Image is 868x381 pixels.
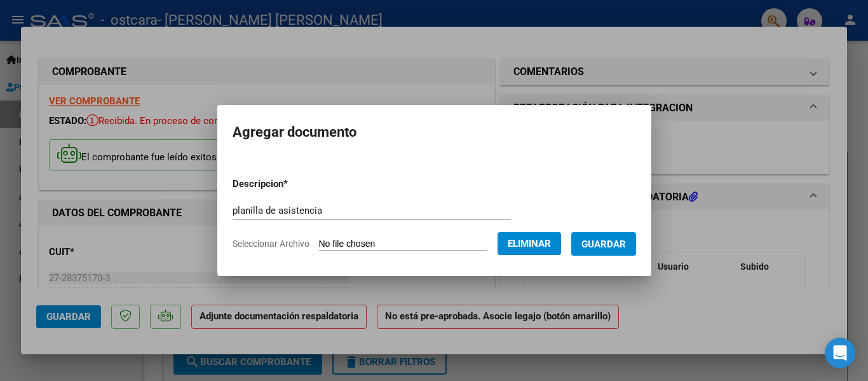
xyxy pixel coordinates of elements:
span: Eliminar [508,238,551,249]
button: Eliminar [498,232,561,255]
span: Guardar [581,239,626,250]
p: Descripcion [233,177,354,191]
h2: Agregar documento [233,120,636,144]
button: Guardar [571,232,636,256]
span: Seleccionar Archivo [233,239,309,249]
div: Open Intercom Messenger [825,338,855,368]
